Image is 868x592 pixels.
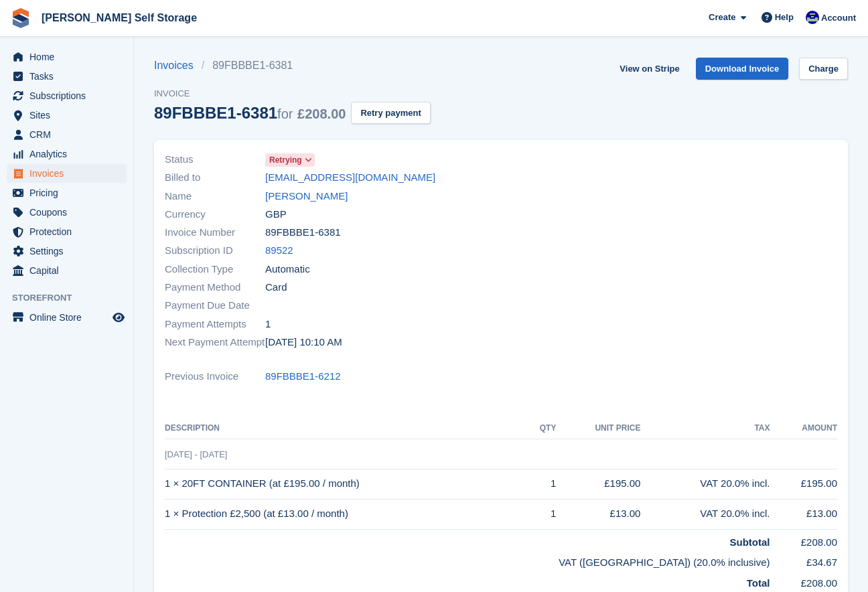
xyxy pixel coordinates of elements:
span: Account [821,11,856,25]
span: Subscriptions [29,86,110,105]
a: menu [7,67,127,86]
span: Billed to [165,170,265,186]
a: Invoices [154,58,202,74]
span: [DATE] - [DATE] [165,449,227,459]
span: Card [265,280,287,295]
a: menu [7,183,127,202]
span: Online Store [29,308,110,327]
strong: Total [747,577,770,589]
span: Sites [29,106,110,125]
span: Automatic [265,262,310,277]
span: 89FBBBE1-6381 [265,225,341,240]
a: menu [7,125,127,144]
span: Pricing [29,183,110,202]
td: £208.00 [770,571,838,591]
span: Invoice Number [165,225,265,240]
td: £34.67 [770,550,838,571]
span: Protection [29,222,110,241]
span: 1 [265,317,271,332]
span: £208.00 [297,106,346,121]
a: menu [7,48,127,66]
a: menu [7,145,127,163]
td: £195.00 [770,469,838,499]
time: 2025-08-16 09:10:25 UTC [265,335,342,350]
th: QTY [526,418,557,439]
span: for [277,106,293,121]
span: Create [709,11,735,24]
div: VAT 20.0% incl. [640,506,770,522]
span: Status [165,152,265,167]
a: [PERSON_NAME] [265,189,348,204]
span: Collection Type [165,262,265,277]
span: GBP [265,207,287,222]
a: Charge [799,58,848,80]
div: VAT 20.0% incl. [640,476,770,492]
nav: breadcrumbs [154,58,431,74]
a: Download Invoice [696,58,789,80]
div: 89FBBBE1-6381 [154,104,346,122]
a: menu [7,222,127,241]
a: menu [7,308,127,327]
span: Coupons [29,203,110,222]
a: Preview store [111,309,127,325]
span: Next Payment Attempt [165,335,265,350]
td: 1 [526,469,557,499]
a: menu [7,203,127,222]
td: £13.00 [770,499,838,529]
td: £13.00 [556,499,640,529]
th: Description [165,418,526,439]
span: Name [165,189,265,204]
span: Capital [29,261,110,280]
strong: Subtotal [730,536,770,548]
a: menu [7,164,127,183]
td: £195.00 [556,469,640,499]
span: Help [775,11,794,24]
a: [PERSON_NAME] Self Storage [36,7,202,29]
td: 1 × Protection £2,500 (at £13.00 / month) [165,499,526,529]
a: menu [7,242,127,261]
img: stora-icon-8386f47178a22dfd0bd8f6a31ec36ba5ce8667c1dd55bd0f319d3a0aa187defe.svg [11,8,31,28]
a: View on Stripe [614,58,684,80]
span: Invoices [29,164,110,183]
span: Invoice [154,87,431,100]
a: Retrying [265,152,315,167]
a: menu [7,261,127,280]
a: 89522 [265,243,293,258]
span: Payment Due Date [165,298,265,313]
img: Justin Farthing [806,11,819,24]
a: [EMAIL_ADDRESS][DOMAIN_NAME] [265,170,435,186]
span: Payment Attempts [165,317,265,332]
a: menu [7,86,127,105]
span: Currency [165,207,265,222]
span: Subscription ID [165,243,265,258]
a: 89FBBBE1-6212 [265,369,341,384]
th: Amount [770,418,838,439]
span: Analytics [29,145,110,163]
span: Retrying [269,154,302,166]
span: Payment Method [165,280,265,295]
th: Tax [640,418,770,439]
td: 1 [526,499,557,529]
span: CRM [29,125,110,144]
span: Home [29,48,110,66]
th: Unit Price [556,418,640,439]
button: Retry payment [351,102,430,124]
span: Settings [29,242,110,261]
a: menu [7,106,127,125]
td: 1 × 20FT CONTAINER (at £195.00 / month) [165,469,526,499]
span: Previous Invoice [165,369,265,384]
span: Tasks [29,67,110,86]
td: VAT ([GEOGRAPHIC_DATA]) (20.0% inclusive) [165,550,770,571]
td: £208.00 [770,529,838,550]
span: Storefront [12,291,133,305]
